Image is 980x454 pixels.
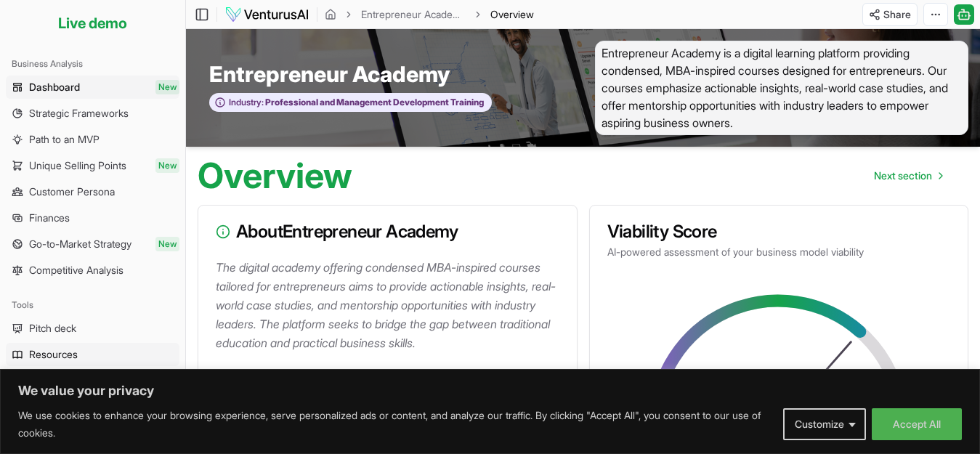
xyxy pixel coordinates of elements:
[29,321,76,336] span: Pitch deck
[155,237,179,251] span: New
[6,52,179,76] div: Business Analysis
[229,97,264,108] span: Industry:
[6,343,179,366] a: Resources
[607,223,951,240] h3: Viability Score
[595,41,969,135] span: Entrepreneur Academy is a digital learning platform providing condensed, MBA-inspired courses des...
[224,6,309,23] img: logo
[198,158,352,193] h1: Overview
[29,237,131,251] span: Go-to-Market Strategy
[607,245,951,259] p: AI-powered assessment of your business model viability
[361,7,466,22] a: Entrepreneur Academy
[874,169,932,183] span: Next section
[18,382,962,400] p: We value your privacy
[29,106,129,121] span: Strategic Frameworks
[6,317,179,340] a: Pitch deck
[862,161,954,190] nav: pagination
[6,102,179,125] a: Strategic Frameworks
[209,61,450,87] span: Entrepreneur Academy
[872,408,962,440] button: Accept All
[6,293,179,317] div: Tools
[155,80,179,94] span: New
[29,185,115,199] span: Customer Persona
[783,408,866,440] button: Customize
[29,80,80,94] span: Dashboard
[6,206,179,230] a: Finances
[29,347,78,362] span: Resources
[29,158,126,173] span: Unique Selling Points
[155,158,179,173] span: New
[29,132,100,147] span: Path to an MVP
[862,161,954,190] a: Go to next page
[490,7,534,22] span: Overview
[6,232,179,256] a: Go-to-Market StrategyNew
[325,7,534,22] nav: breadcrumb
[6,259,179,282] a: Competitive Analysis
[209,93,492,113] button: Industry:Professional and Management Development Training
[6,180,179,203] a: Customer Persona
[18,407,772,442] p: We use cookies to enhance your browsing experience, serve personalized ads or content, and analyz...
[29,211,70,225] span: Finances
[6,76,179,99] a: DashboardNew
[29,263,123,277] span: Competitive Analysis
[216,223,559,240] h3: About Entrepreneur Academy
[264,97,484,108] span: Professional and Management Development Training
[6,128,179,151] a: Path to an MVP
[216,258,565,352] p: The digital academy offering condensed MBA-inspired courses tailored for entrepreneurs aims to pr...
[6,154,179,177] a: Unique Selling PointsNew
[862,3,918,26] button: Share
[883,7,911,22] span: Share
